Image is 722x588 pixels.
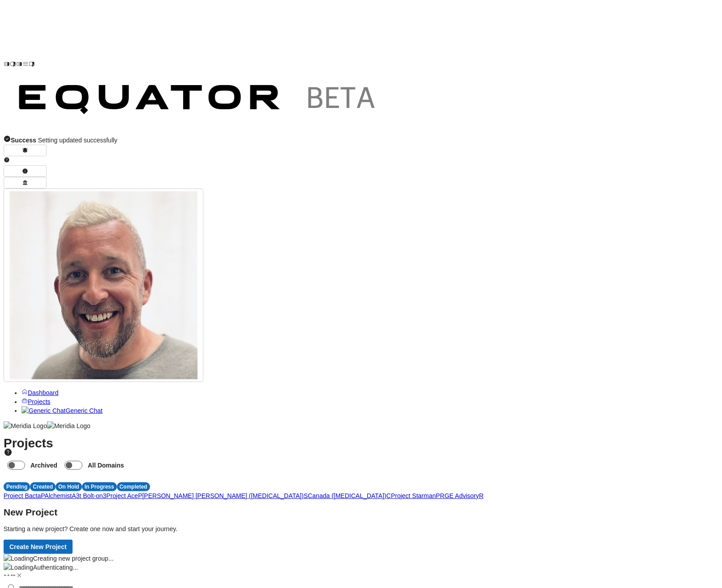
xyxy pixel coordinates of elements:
a: Project BactaP [4,492,45,499]
a: [PERSON_NAME] [PERSON_NAME] ([MEDICAL_DATA])S [142,492,308,499]
span: A [72,492,76,499]
h1: Projects [4,439,718,473]
a: Generic ChatGeneric Chat [21,407,103,414]
span: Setting updated successfully [11,137,117,144]
img: Loading [4,563,33,572]
a: RGE AdvisoryR [440,492,483,499]
a: AlchemistA [45,492,76,499]
a: Project StarmanP [391,492,440,499]
div: Pending [4,482,30,491]
div: On Hold [56,482,82,491]
div: In Progress [82,482,117,491]
span: P [138,492,142,499]
div: Completed [117,482,150,491]
img: Profile Icon [9,191,198,379]
a: Project AceP [106,492,142,499]
span: 3 [103,492,107,499]
span: Dashboard [28,389,59,396]
span: R [479,492,484,499]
span: Projects [28,398,51,405]
img: Loading [4,554,33,563]
span: Authenticating... [33,564,78,571]
span: C [387,492,391,499]
span: S [304,492,308,499]
a: Dashboard [21,389,59,396]
span: P [41,492,44,499]
button: Create New Project [4,540,73,554]
div: Created [30,482,56,491]
span: P [436,492,440,499]
strong: Success [11,137,36,144]
a: Projects [21,398,51,405]
label: Archived [29,457,61,473]
label: All Domains [86,457,128,473]
a: Canada ([MEDICAL_DATA])C [308,492,391,499]
span: Creating new project group... [33,555,114,562]
span: Generic Chat [65,407,102,414]
p: Starting a new project? Create one now and start your journey. [4,524,718,533]
h2: New Project [4,508,718,517]
img: Meridia Logo [4,421,47,430]
img: Customer Logo [4,69,393,133]
img: Meridia Logo [47,421,90,430]
img: Customer Logo [35,4,425,67]
a: 3t Bolt-on3 [76,492,107,499]
img: Generic Chat [21,406,65,415]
